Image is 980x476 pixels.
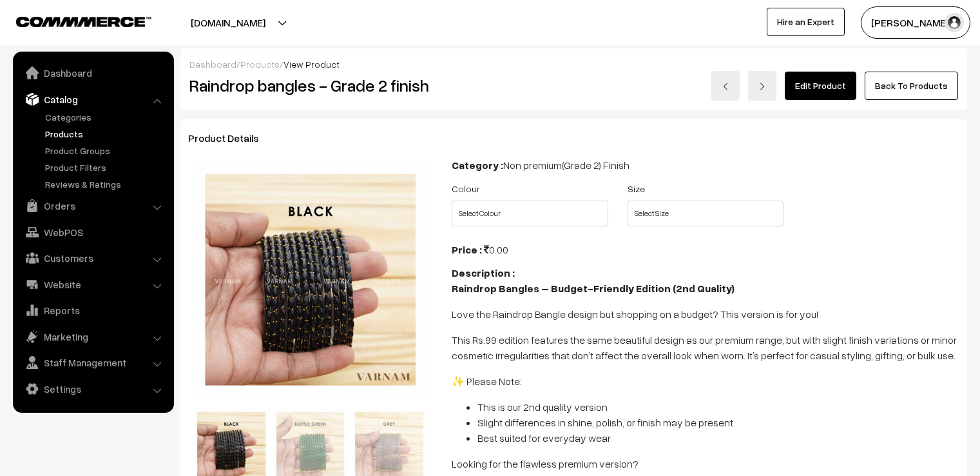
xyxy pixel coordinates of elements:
[861,6,970,39] button: [PERSON_NAME]
[16,88,169,111] a: Catalog
[452,457,639,470] span: Looking for the flawless premium version?
[42,177,169,191] a: Reviews & Ratings
[16,17,151,26] img: COMMMERCE
[452,182,480,195] label: Colour
[283,59,340,70] span: View Product
[189,75,433,95] h2: Raindrop bangles - Grade 2 finish
[452,282,735,295] b: Raindrop Bangles – Budget-Friendly Edition (2nd Quality)
[945,13,964,32] img: user
[16,246,169,270] a: Customers
[16,221,169,244] a: WebPOS
[16,194,169,217] a: Orders
[452,266,515,279] b: Description :
[16,13,129,28] a: COMMMERCE
[452,157,959,173] div: Non premium(Grade 2) Finish
[240,59,280,70] a: Products
[42,110,169,124] a: Categories
[865,72,958,100] a: Back To Products
[189,57,958,71] div: / /
[16,351,169,374] a: Staff Management
[16,377,169,401] a: Settings
[628,182,645,195] label: Size
[193,163,427,397] img: 17501716387340BLACK.jpg
[16,299,169,322] a: Reports
[452,242,959,257] div: 0.00
[452,375,522,388] span: ✨ Please Note:
[188,132,274,144] span: Product Details
[785,72,856,100] a: Edit Product
[477,401,608,413] span: This is our 2nd quality version
[42,127,169,141] a: Products
[16,61,169,84] a: Dashboard
[452,333,957,362] span: This Rs.99 edition features the same beautiful design as our premium range, but with slight finis...
[452,243,482,256] b: Price :
[146,6,311,39] button: [DOMAIN_NAME]
[42,161,169,174] a: Product Filters
[452,159,503,172] b: Category :
[16,325,169,348] a: Marketing
[189,59,236,70] a: Dashboard
[477,416,733,429] span: Slight differences in shine, polish, or finish may be present
[758,83,766,90] img: right-arrow.png
[477,431,611,444] span: Best suited for everyday wear
[42,144,169,157] a: Product Groups
[767,8,845,36] a: Hire an Expert
[722,83,729,90] img: left-arrow.png
[452,306,959,322] p: Love the Raindrop Bangle design but shopping on a budget? This version is for you!
[16,273,169,296] a: Website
